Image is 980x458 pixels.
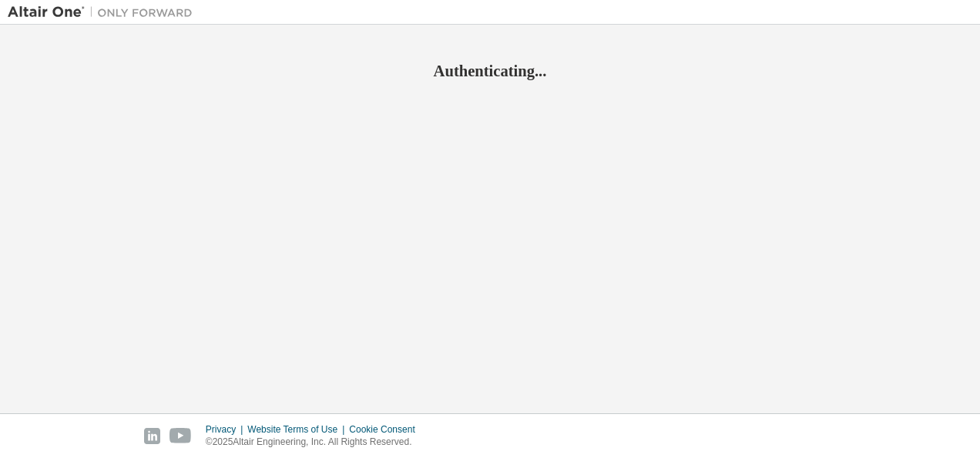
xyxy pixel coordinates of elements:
div: Website Terms of Use [247,423,349,436]
img: Altair One [8,5,200,20]
p: © 2025 Altair Engineering, Inc. All Rights Reserved. [206,436,425,449]
img: youtube.svg [169,428,192,444]
h2: Authenticating... [8,61,972,81]
div: Privacy [206,423,247,436]
div: Cookie Consent [349,423,424,436]
img: linkedin.svg [144,428,160,444]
